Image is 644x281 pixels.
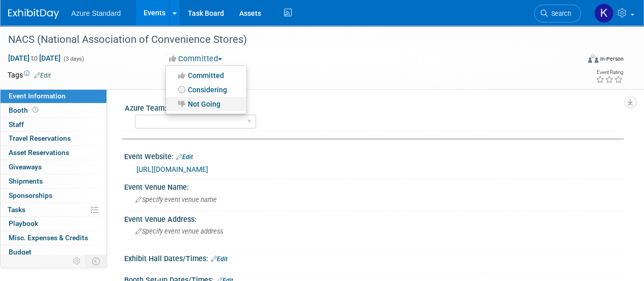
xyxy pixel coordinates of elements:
[9,92,66,100] span: Event Information
[1,104,106,117] a: Booth
[165,54,226,64] button: Committed
[176,154,193,161] a: Edit
[34,72,51,79] a: Edit
[534,5,581,22] a: Search
[63,56,84,62] span: (3 days)
[136,165,208,173] a: [URL][DOMAIN_NAME]
[1,217,106,231] a: Playbook
[8,54,61,63] span: [DATE] [DATE]
[1,189,106,202] a: Sponsorships
[9,120,24,129] span: Staff
[600,55,624,63] div: In-Person
[211,256,228,263] a: Edit
[534,53,624,68] div: Event Format
[9,248,32,256] span: Budget
[124,251,624,264] div: Exhibit Hall Dates/Times:
[135,227,223,235] span: Specify event venue address
[1,231,106,245] a: Misc. Expenses & Credits
[588,55,598,63] img: Format-Inperson.png
[31,106,40,114] span: Booth not reserved yet
[9,163,42,171] span: Giveaways
[1,89,106,103] a: Event Information
[8,206,25,214] span: Tasks
[9,219,38,227] span: Playbook
[1,132,106,145] a: Travel Reservations
[71,9,121,17] span: Azure Standard
[166,68,246,83] a: Committed
[124,149,624,162] div: Event Website:
[8,70,51,80] td: Tags
[9,191,52,199] span: Sponsorships
[9,106,40,114] span: Booth
[1,160,106,174] a: Giveaways
[9,134,71,142] span: Travel Reservations
[1,118,106,132] a: Staff
[594,4,613,23] img: Karen Slusher
[124,180,624,192] div: Event Venue Name:
[124,212,624,224] div: Event Venue Address:
[1,245,106,259] a: Budget
[1,146,106,160] a: Asset Reservations
[1,203,106,217] a: Tasks
[1,174,106,188] a: Shipments
[30,54,39,62] span: to
[9,177,43,185] span: Shipments
[135,196,217,203] span: Specify event venue name
[9,234,88,242] span: Misc. Expenses & Credits
[166,97,246,111] a: Not Going
[548,10,571,17] span: Search
[5,31,571,49] div: NACS (National Association of Convenience Stores)
[125,100,619,113] div: Azure Team:
[596,70,623,75] div: Event Rating
[9,148,69,157] span: Asset Reservations
[8,9,59,19] img: ExhibitDay
[86,254,107,268] td: Toggle Event Tabs
[68,254,86,268] td: Personalize Event Tab Strip
[166,83,246,97] a: Considering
